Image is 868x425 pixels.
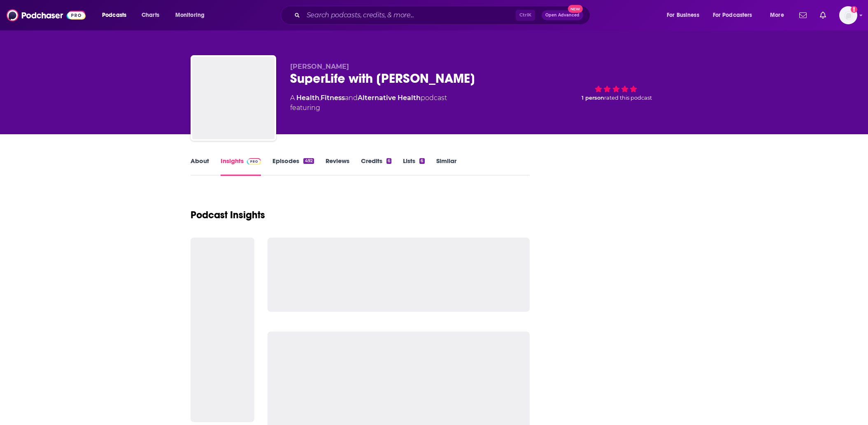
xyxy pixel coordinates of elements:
[191,209,265,221] h1: Podcast Insights
[326,157,349,176] a: Reviews
[191,157,209,176] a: About
[554,63,678,114] div: 1 personrated this podcast
[221,157,261,176] a: InsightsPodchaser Pro
[290,93,447,113] div: A podcast
[386,158,391,164] div: 6
[796,8,810,22] a: Show notifications dropdown
[96,9,137,22] button: open menu
[175,9,205,21] span: Monitoring
[290,103,447,113] span: featuring
[403,157,424,176] a: Lists6
[582,95,604,101] span: 1 person
[839,6,857,24] button: Show profile menu
[247,158,261,165] img: Podchaser Pro
[272,157,314,176] a: Episodes492
[7,7,86,23] img: Podchaser - Follow, Share and Rate Podcasts
[839,6,857,24] span: Logged in as Ashley_Beenen
[361,157,391,176] a: Credits6
[303,9,516,22] input: Search podcasts, credits, & more...
[764,9,794,22] button: open menu
[419,158,424,164] div: 6
[770,9,784,21] span: More
[542,10,583,20] button: Open AdvancedNew
[290,63,349,70] span: [PERSON_NAME]
[516,10,535,21] span: Ctrl K
[568,5,583,13] span: New
[319,94,321,102] span: ,
[358,94,421,102] a: Alternative Health
[296,94,319,102] a: Health
[345,94,358,102] span: and
[839,6,857,24] img: User Profile
[661,9,710,22] button: open menu
[851,6,857,13] svg: Add a profile image
[436,157,456,176] a: Similar
[303,158,314,164] div: 492
[102,9,126,21] span: Podcasts
[713,9,752,21] span: For Podcasters
[142,9,159,21] span: Charts
[136,9,164,22] a: Charts
[289,6,598,25] div: Search podcasts, credits, & more...
[604,95,652,101] span: rated this podcast
[707,9,764,22] button: open menu
[817,8,829,22] a: Show notifications dropdown
[545,13,579,17] span: Open Advanced
[667,9,699,21] span: For Business
[170,9,215,22] button: open menu
[321,94,345,102] a: Fitness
